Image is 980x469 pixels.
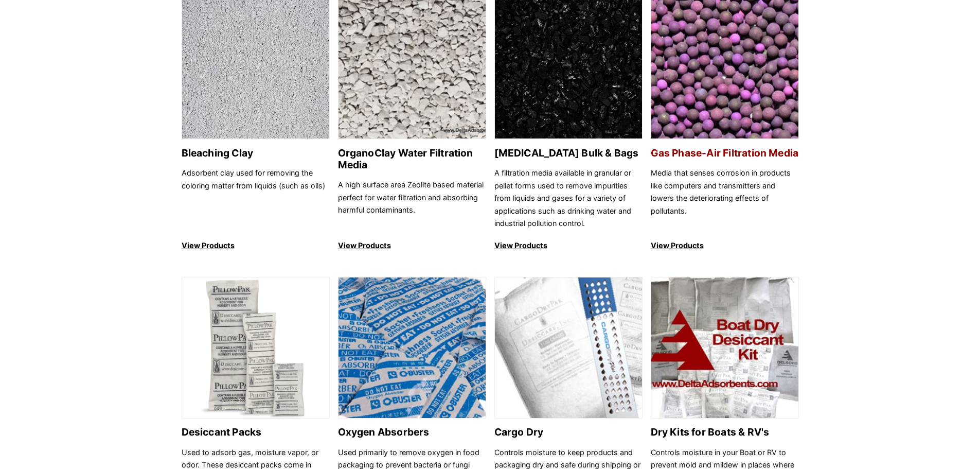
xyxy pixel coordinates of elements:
img: Desiccant Packs [182,277,329,419]
h2: Cargo Dry [494,426,643,438]
img: Oxygen Absorbers [338,277,486,419]
h2: Oxygen Absorbers [338,426,486,438]
img: Dry Kits for Boats & RV's [651,277,798,419]
p: View Products [182,239,330,252]
p: Media that senses corrosion in products like computers and transmitters and lowers the deteriorat... [651,167,799,230]
p: Adsorbent clay used for removing the coloring matter from liquids (such as oils) [182,167,330,230]
p: View Products [651,239,799,252]
h2: Desiccant Packs [182,426,330,438]
h2: Gas Phase-Air Filtration Media [651,147,799,159]
img: Cargo Dry [495,277,642,419]
h2: OrganoClay Water Filtration Media [338,147,486,171]
h2: [MEDICAL_DATA] Bulk & Bags [494,147,643,159]
h2: Bleaching Clay [182,147,330,159]
p: View Products [338,239,486,252]
p: A high surface area Zeolite based material perfect for water filtration and absorbing harmful con... [338,179,486,230]
p: A filtration media available in granular or pellet forms used to remove impurities from liquids a... [494,167,643,230]
p: View Products [494,239,643,252]
h2: Dry Kits for Boats & RV's [651,426,799,438]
